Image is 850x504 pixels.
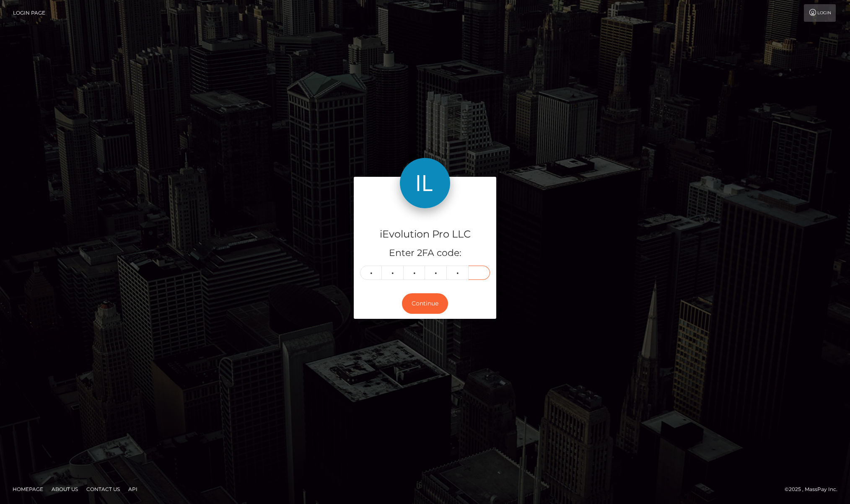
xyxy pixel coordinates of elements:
[400,158,450,208] img: iEvolution Pro LLC
[402,293,448,314] button: Continue
[360,227,490,242] h4: iEvolution Pro LLC
[83,483,123,496] a: Contact Us
[360,247,490,260] h5: Enter 2FA code:
[785,485,844,494] div: © 2025 , MassPay Inc.
[9,483,47,496] a: Homepage
[48,483,81,496] a: About Us
[125,483,141,496] a: API
[13,4,45,22] a: Login Page
[804,4,836,22] a: Login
